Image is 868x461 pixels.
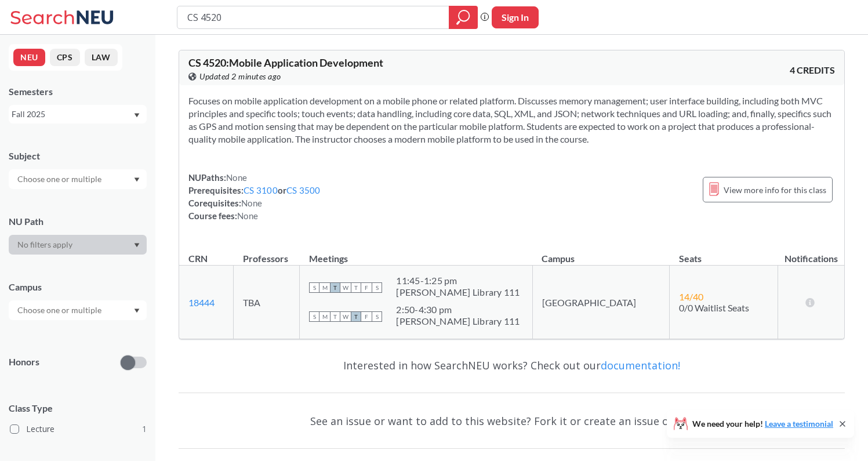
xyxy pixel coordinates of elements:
button: Sign In [492,6,539,28]
span: S [309,282,319,293]
label: Lecture [10,422,147,437]
span: M [319,282,330,293]
a: CS 3100 [244,185,278,195]
div: Subject [9,150,147,162]
span: None [226,172,247,183]
span: None [237,210,258,221]
span: We need your help! [692,420,833,428]
a: documentation! [601,358,680,372]
div: Fall 2025 [12,108,133,121]
span: CS 4520 : Mobile Application Development [188,56,383,69]
div: See an issue or want to add to this website? Fork it or create an issue on . [179,404,845,438]
span: Class Type [9,402,147,415]
div: [PERSON_NAME] Library 111 [396,286,520,298]
svg: Dropdown arrow [134,113,140,118]
a: CS 3500 [286,185,321,195]
span: F [361,311,372,322]
th: Seats [670,241,778,266]
input: Choose one or multiple [12,172,109,186]
div: NUPaths: Prerequisites: or Corequisites: Course fees: [188,171,321,222]
button: NEU [13,49,45,66]
th: Professors [234,241,300,266]
svg: magnifying glass [456,9,470,26]
span: T [351,311,361,322]
input: Choose one or multiple [12,303,109,317]
div: [PERSON_NAME] Library 111 [396,315,520,327]
span: 4 CREDITS [790,64,835,77]
span: T [351,282,361,293]
div: Campus [9,281,147,293]
svg: Dropdown arrow [134,243,140,248]
span: View more info for this class [724,183,826,197]
span: S [372,282,382,293]
section: Focuses on mobile application development on a mobile phone or related platform. Discusses memory... [188,95,835,146]
svg: Dropdown arrow [134,177,140,182]
svg: Dropdown arrow [134,308,140,313]
span: 0/0 Waitlist Seats [679,302,749,313]
span: F [361,282,372,293]
div: Dropdown arrow [9,169,147,189]
span: Updated 2 minutes ago [199,70,281,83]
div: magnifying glass [449,6,478,29]
a: Leave a testimonial [765,419,833,429]
div: Dropdown arrow [9,235,147,255]
input: Class, professor, course number, "phrase" [186,8,441,27]
span: None [241,198,262,208]
th: Campus [532,241,669,266]
span: S [309,311,319,322]
div: Fall 2025Dropdown arrow [9,105,147,124]
button: LAW [85,49,118,66]
button: CPS [50,49,80,66]
span: 14 / 40 [679,291,703,302]
td: TBA [234,266,300,339]
div: Dropdown arrow [9,300,147,320]
div: 11:45 - 1:25 pm [396,275,520,286]
span: T [330,311,340,322]
div: NU Path [9,215,147,228]
div: Interested in how SearchNEU works? Check out our [179,349,845,382]
span: M [319,311,330,322]
span: W [340,282,351,293]
span: T [330,282,340,293]
span: W [340,311,351,322]
div: 2:50 - 4:30 pm [396,304,520,315]
span: 1 [142,423,147,435]
a: 18444 [188,297,215,308]
span: S [372,311,382,322]
th: Notifications [778,241,844,266]
p: Honors [9,355,39,369]
div: CRN [188,252,208,265]
td: [GEOGRAPHIC_DATA] [532,266,669,339]
th: Meetings [300,241,532,266]
div: Semesters [9,85,147,98]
